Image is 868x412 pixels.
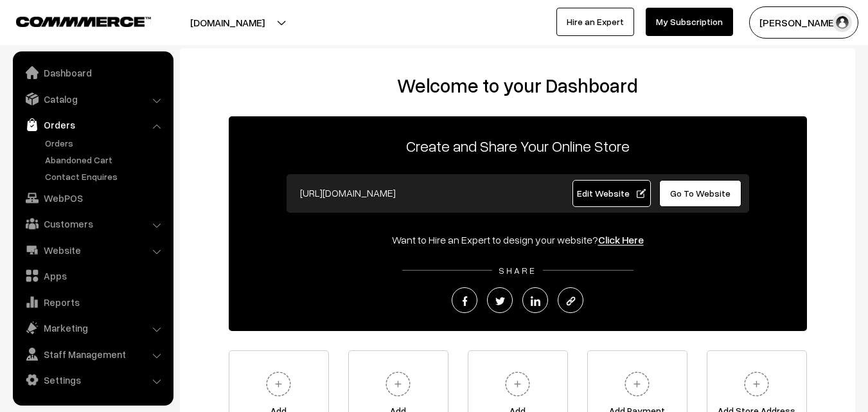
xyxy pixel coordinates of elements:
img: plus.svg [619,366,655,402]
a: Customers [16,212,169,235]
a: Abandoned Cart [42,153,169,166]
a: My Subscription [646,8,733,36]
a: Go To Website [659,180,742,207]
a: WebPOS [16,186,169,210]
a: Staff Management [16,343,169,366]
a: Settings [16,368,169,391]
a: Click Here [598,233,644,246]
button: [DOMAIN_NAME] [145,6,310,39]
a: Edit Website [572,180,651,207]
img: COMMMERCE [16,17,151,26]
div: Want to Hire an Expert to design your website? [229,232,807,247]
p: Create and Share Your Online Store [229,134,807,157]
img: plus.svg [739,366,774,402]
span: Go To Website [670,188,731,199]
img: plus.svg [380,366,416,402]
a: Apps [16,264,169,287]
a: Contact Enquires [42,170,169,183]
img: plus.svg [500,366,535,402]
button: [PERSON_NAME] [749,6,858,39]
img: user [833,13,852,32]
a: Dashboard [16,61,169,84]
a: Hire an Expert [556,8,634,36]
a: Orders [42,136,169,150]
a: COMMMERCE [16,13,128,28]
a: Website [16,238,169,262]
span: Edit Website [577,188,646,199]
a: Catalog [16,87,169,111]
span: SHARE [492,265,543,276]
h2: Welcome to your Dashboard [193,74,842,97]
a: Marketing [16,316,169,339]
a: Reports [16,291,169,314]
img: plus.svg [261,366,296,402]
a: Orders [16,113,169,136]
